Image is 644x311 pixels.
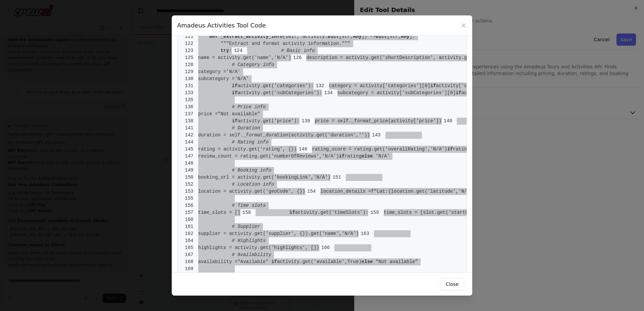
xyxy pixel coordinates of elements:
[364,34,376,39] span: ) ->
[183,195,198,202] span: 155
[440,278,464,290] button: Close
[362,153,373,159] span: else
[266,189,291,194] span: 'geoCode'
[255,55,271,60] span: 'name'
[428,189,456,194] span: 'latitude'
[274,175,311,180] span: 'bookingLink'
[183,167,198,174] span: 149
[221,34,283,39] span: _extract_activity_info
[198,55,255,60] span: name = activity.get(
[385,83,419,88] span: 'categories'
[240,209,256,216] span: 158
[232,182,274,187] span: # Location info
[416,118,436,124] span: 'price'
[183,258,198,265] span: 168
[183,223,198,230] span: 161
[339,231,342,236] span: ,
[183,89,198,97] span: 133
[294,231,322,236] span: , {}).get(
[339,34,342,39] span: [
[183,125,198,132] span: 141
[356,132,359,138] span: ,
[183,188,198,195] span: 153
[308,83,314,88] span: ):
[336,153,339,159] span: )
[419,83,425,88] span: ][
[177,21,266,30] h3: Amadeus Activities Tool Code
[328,175,330,180] span: )
[312,146,385,152] span: rating_score = rating.get(
[271,55,274,60] span: ,
[237,118,274,124] span: activity.get(
[274,118,294,124] span: 'price'
[183,160,198,167] span: 148
[183,118,198,125] span: 138
[350,34,353,39] span: ,
[300,118,315,125] span: 139
[387,34,390,39] span: [
[237,83,274,88] span: activity.get(
[198,146,260,152] span: rating = activity.get(
[237,259,268,264] span: "Available"
[316,90,322,96] span: ):
[359,259,361,264] span: )
[353,34,362,39] span: Any
[221,41,350,46] span: """Extract and format activity information."""
[183,237,198,244] span: 164
[285,34,328,39] span: self, activity:
[183,230,198,237] span: 162
[183,97,198,104] span: 135
[183,132,198,139] span: 142
[183,40,198,47] span: 122
[198,69,226,74] span: category =
[319,244,335,251] span: 166
[384,210,448,215] span: time_slots = [slot.get(
[330,174,346,181] span: 151
[337,90,402,96] span: subcategory = activity[
[183,202,198,209] span: 156
[198,132,328,138] span: duration = self._format_duration(activity.get(
[371,189,388,194] span: f"Lat:
[289,210,295,215] span: if
[359,230,374,237] span: 163
[444,146,447,152] span: )
[183,210,240,215] span: time_slots = []
[314,259,344,264] span: 'available'
[198,153,271,159] span: review_count = rating.get(
[291,189,305,194] span: , {})
[232,125,260,131] span: # Duration
[281,48,315,53] span: # Basic info
[232,104,266,110] span: # Price info
[291,54,307,61] span: 126
[370,132,385,139] span: 143
[198,245,271,250] span: highlights = activity.get(
[314,82,329,89] span: 132
[183,181,198,188] span: 152
[232,224,260,229] span: # Supplier
[277,259,314,264] span: activity.get(
[448,210,491,215] span: 'startDateTime'
[183,209,198,216] span: 157
[271,259,277,264] span: if
[283,146,297,152] span: , {})
[311,175,314,180] span: ,
[444,90,450,96] span: ][
[456,90,462,96] span: if
[328,34,339,39] span: Dict
[183,47,198,54] span: 123
[436,118,442,124] span: ])
[319,153,322,159] span: ,
[347,259,359,264] span: True
[305,245,319,250] span: , [])
[315,118,416,124] span: price = self._format_price(activity[
[229,48,232,53] span: :
[368,209,384,216] span: 159
[183,153,198,160] span: 147
[356,231,359,236] span: )
[198,189,266,194] span: location = activity.get(
[183,251,198,258] span: 167
[198,175,274,180] span: booking_url = activity.get(
[306,55,382,60] span: description = activity.get(
[436,83,462,88] span: activity[
[459,189,473,194] span: 'N/A'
